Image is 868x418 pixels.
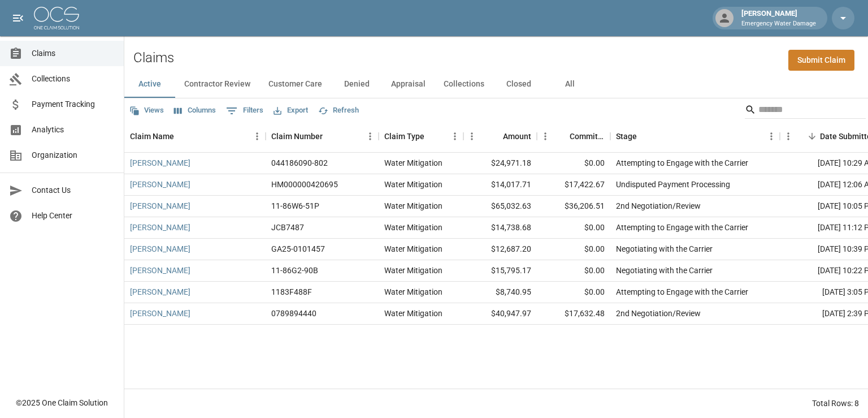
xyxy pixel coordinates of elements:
[463,120,537,152] div: Amount
[463,196,537,217] div: $65,032.63
[271,120,323,152] div: Claim Number
[124,120,266,152] div: Claim Name
[271,243,325,255] div: GA25-0101457
[175,71,259,98] button: Contractor Review
[616,200,701,212] div: 2nd Negotiation/Review
[788,50,854,71] a: Submit Claim
[537,303,610,325] div: $17,632.48
[32,73,115,85] span: Collections
[616,120,637,152] div: Stage
[616,265,713,276] div: Negotiating with the Carrier
[537,153,610,174] div: $0.00
[124,71,868,98] div: dynamic tabs
[32,48,115,59] span: Claims
[32,184,115,196] span: Contact Us
[16,397,108,408] div: © 2025 One Claim Solution
[616,157,748,169] div: Attempting to Engage with the Carrier
[463,174,537,196] div: $14,017.71
[544,71,595,98] button: All
[537,260,610,282] div: $0.00
[745,101,866,121] div: Search
[271,222,304,233] div: JCB7487
[384,243,442,255] div: Water Mitigation
[537,196,610,217] div: $36,206.51
[780,128,797,145] button: Menu
[271,308,316,319] div: 0789894440
[463,128,480,145] button: Menu
[487,128,503,144] button: Sort
[463,282,537,303] div: $8,740.95
[537,282,610,303] div: $0.00
[266,120,379,152] div: Claim Number
[127,102,167,119] button: Views
[249,128,266,145] button: Menu
[616,222,748,233] div: Attempting to Engage with the Carrier
[463,303,537,325] div: $40,947.97
[537,128,554,145] button: Menu
[384,308,442,319] div: Water Mitigation
[130,200,190,212] a: [PERSON_NAME]
[379,120,463,152] div: Claim Type
[537,217,610,239] div: $0.00
[32,98,115,110] span: Payment Tracking
[130,243,190,255] a: [PERSON_NAME]
[32,210,115,222] span: Help Center
[616,179,730,190] div: Undisputed Payment Processing
[554,128,570,144] button: Sort
[763,128,780,145] button: Menu
[384,200,442,212] div: Water Mitigation
[384,265,442,276] div: Water Mitigation
[616,308,701,319] div: 2nd Negotiation/Review
[446,128,463,145] button: Menu
[331,71,382,98] button: Denied
[537,120,610,152] div: Committed Amount
[130,179,190,190] a: [PERSON_NAME]
[537,239,610,260] div: $0.00
[435,71,493,98] button: Collections
[32,124,115,136] span: Analytics
[812,398,859,409] div: Total Rows: 8
[32,149,115,161] span: Organization
[741,19,816,29] p: Emergency Water Damage
[271,265,318,276] div: 11-86G2-90B
[223,102,266,120] button: Show filters
[130,265,190,276] a: [PERSON_NAME]
[570,120,605,152] div: Committed Amount
[130,308,190,319] a: [PERSON_NAME]
[424,128,440,144] button: Sort
[384,179,442,190] div: Water Mitigation
[34,7,79,29] img: ocs-logo-white-transparent.png
[384,157,442,169] div: Water Mitigation
[7,7,29,29] button: open drawer
[130,120,174,152] div: Claim Name
[616,286,748,298] div: Attempting to Engage with the Carrier
[130,222,190,233] a: [PERSON_NAME]
[493,71,544,98] button: Closed
[271,200,319,212] div: 11-86W6-51P
[616,243,713,255] div: Negotiating with the Carrier
[463,153,537,174] div: $24,971.18
[362,128,379,145] button: Menu
[271,286,312,298] div: 1183F488F
[804,128,820,144] button: Sort
[174,128,190,144] button: Sort
[537,174,610,196] div: $17,422.67
[271,157,328,169] div: 044186090-802
[384,120,424,152] div: Claim Type
[382,71,435,98] button: Appraisal
[171,102,219,119] button: Select columns
[315,102,362,119] button: Refresh
[384,222,442,233] div: Water Mitigation
[463,217,537,239] div: $14,738.68
[259,71,331,98] button: Customer Care
[130,157,190,169] a: [PERSON_NAME]
[271,102,311,119] button: Export
[737,8,821,28] div: [PERSON_NAME]
[463,239,537,260] div: $12,687.20
[384,286,442,298] div: Water Mitigation
[503,120,531,152] div: Amount
[610,120,780,152] div: Stage
[463,260,537,282] div: $15,795.17
[323,128,338,144] button: Sort
[271,179,338,190] div: HM000000420695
